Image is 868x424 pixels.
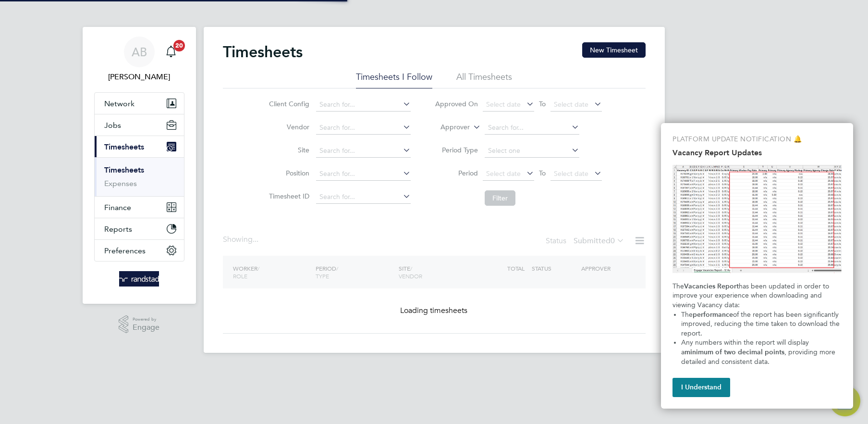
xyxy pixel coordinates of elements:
[435,169,478,177] label: Period
[316,98,411,112] input: Search for...
[104,142,144,151] span: Timesheets
[536,98,549,110] span: To
[253,235,258,244] span: ...
[672,148,842,157] h2: Vacancy Report Updates
[316,190,411,204] input: Search for...
[485,190,515,206] button: Filter
[693,311,733,319] strong: performance
[266,169,309,177] label: Position
[486,169,521,178] span: Select date
[266,123,309,131] label: Vendor
[681,348,837,366] span: , providing more detailed and consistent data.
[546,235,626,248] div: Status
[133,315,159,324] span: Powered by
[486,100,521,109] span: Select date
[681,311,842,337] span: of the report has been significantly improved, reducing the time taken to download the report.
[223,42,303,62] h2: Timesheets
[104,165,144,175] a: Timesheets
[104,246,146,255] span: Preferences
[104,121,121,130] span: Jobs
[316,144,411,158] input: Search for...
[574,236,624,246] label: Submitted
[223,235,260,245] div: Showing
[173,40,185,51] span: 20
[672,282,831,309] span: has been updated in order to improve your experience when downloading and viewing Vacancy data:
[83,27,196,304] nav: Main navigation
[456,71,512,88] li: All Timesheets
[672,165,842,273] img: Highlight Columns with Numbers in the Vacancies Report
[133,324,159,332] span: Engage
[681,338,811,356] span: Any numbers within the report will display a
[266,146,309,154] label: Site
[266,192,309,200] label: Timesheet ID
[94,271,184,287] a: Go to home page
[611,236,615,246] span: 0
[435,146,478,154] label: Period Type
[672,378,730,397] button: I Understand
[356,71,432,88] li: Timesheets I Follow
[485,121,579,135] input: Search for...
[536,167,549,179] span: To
[94,37,184,83] a: Go to account details
[485,144,579,158] input: Select one
[684,282,739,290] strong: Vacancies Report
[104,99,134,108] span: Network
[104,179,137,188] a: Expenses
[435,100,478,108] label: Approved On
[104,203,131,212] span: Finance
[316,121,411,135] input: Search for...
[266,100,309,108] label: Client Config
[672,135,842,144] p: PLATFORM UPDATE NOTIFICATION 🔔
[119,271,159,287] img: randstad-logo-retina.png
[672,282,684,290] span: The
[554,100,588,109] span: Select date
[316,167,411,181] input: Search for...
[554,169,588,178] span: Select date
[661,123,853,409] div: Vacancy Report Updates
[681,311,693,319] span: The
[685,348,784,356] strong: minimum of two decimal points
[427,123,470,132] label: Approver
[132,46,147,58] span: AB
[94,71,184,83] span: Alex Burke
[582,42,646,58] button: New Timesheet
[104,224,132,234] span: Reports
